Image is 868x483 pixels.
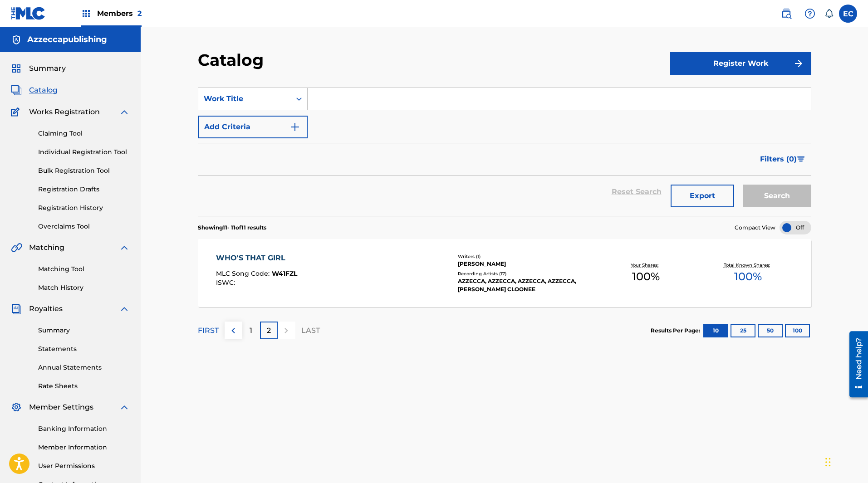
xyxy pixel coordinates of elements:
div: Recording Artists ( 17 ) [458,270,595,277]
img: Works Registration [11,107,23,117]
img: search [781,8,792,19]
a: Matching Tool [38,264,130,274]
a: Claiming Tool [38,129,130,138]
img: help [804,8,815,19]
iframe: Chat Widget [823,439,868,483]
p: Total Known Shares: [724,262,772,268]
a: Statements [38,344,130,354]
p: 2 [267,325,271,336]
span: 100 % [734,268,762,285]
button: Filters (0) [755,148,811,171]
img: left [228,325,239,336]
button: 10 [703,324,728,337]
button: Export [671,185,734,207]
span: Matching [29,242,64,253]
span: Member Settings [29,402,93,413]
span: Compact View [735,224,775,232]
img: Catalog [11,85,22,96]
div: AZZECCA, AZZECCA, AZZECCA, AZZECCA, [PERSON_NAME] CLOONEE [458,277,595,293]
img: MLC Logo [11,7,46,20]
div: Drag [825,449,831,476]
a: Annual Statements [38,363,130,372]
span: 2 [137,9,142,18]
a: Registration History [38,203,130,213]
a: SummarySummary [11,63,66,74]
img: Summary [11,63,22,74]
div: Help [801,5,819,23]
div: Writers ( 1 ) [458,253,595,260]
span: MLC Song Code : [216,269,272,278]
a: Overclaims Tool [38,222,130,231]
button: 100 [785,324,810,337]
button: 25 [731,324,755,337]
img: 9d2ae6d4665cec9f34b9.svg [289,122,300,132]
img: Royalties [11,303,22,314]
span: W41FZL [272,269,297,278]
div: WHO'S THAT GIRL [216,253,297,263]
img: expand [119,242,130,253]
button: 50 [758,324,783,337]
div: User Menu [839,5,857,23]
a: Member Information [38,443,130,452]
a: CatalogCatalog [11,85,58,96]
iframe: Resource Center [843,328,868,401]
img: expand [119,107,130,117]
img: expand [119,303,130,314]
div: [PERSON_NAME] [458,260,595,268]
img: Accounts [11,34,22,45]
a: Match History [38,283,130,293]
button: Add Criteria [198,116,308,138]
img: Matching [11,242,22,253]
span: Summary [29,63,66,74]
img: expand [119,402,130,413]
p: FIRST [198,325,219,336]
span: Works Registration [29,107,100,117]
div: Work Title [204,93,285,104]
span: 100 % [632,268,660,285]
img: Top Rightsholders [81,8,92,19]
img: Member Settings [11,402,22,413]
img: f7272a7cc735f4ea7f67.svg [793,58,804,69]
img: filter [797,156,805,162]
p: Results Per Page: [651,327,702,335]
span: Members [97,8,142,19]
p: 1 [250,325,252,336]
button: Register Work [670,52,811,75]
a: WHO'S THAT GIRLMLC Song Code:W41FZLISWC:Writers (1)[PERSON_NAME]Recording Artists (17)AZZECCA, AZ... [198,239,811,307]
form: Search Form [198,88,811,216]
a: Rate Sheets [38,381,130,391]
a: Summary [38,326,130,335]
p: Showing 11 - 11 of 11 results [198,224,266,232]
a: User Permissions [38,461,130,471]
h5: Azzeccapublishing [27,34,107,45]
p: LAST [301,325,320,336]
div: Notifications [824,9,834,18]
p: Your Shares: [631,262,661,268]
span: Royalties [29,303,63,314]
a: Registration Drafts [38,185,130,194]
a: Individual Registration Tool [38,147,130,157]
a: Banking Information [38,424,130,434]
span: Catalog [29,85,58,96]
a: Public Search [777,5,795,23]
a: Bulk Registration Tool [38,166,130,176]
span: Filters ( 0 ) [760,154,797,165]
h2: Catalog [198,50,268,70]
span: ISWC : [216,278,237,287]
